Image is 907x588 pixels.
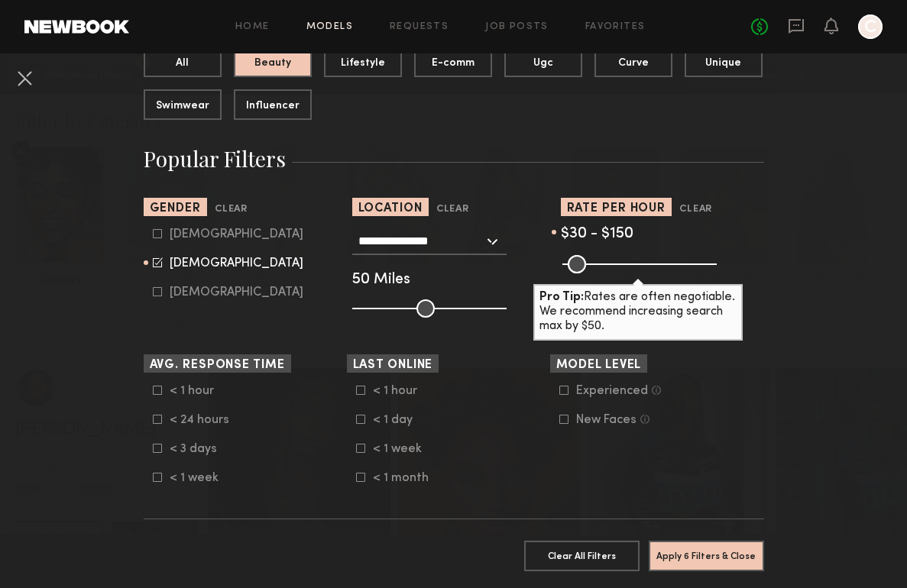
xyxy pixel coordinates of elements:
div: < 3 days [170,444,229,454]
div: [DEMOGRAPHIC_DATA] [170,288,303,297]
a: Requests [390,22,449,32]
span: Gender [150,203,201,215]
h3: Popular Filters [144,144,764,173]
a: Job Posts [485,22,549,32]
button: Clear [679,201,712,218]
button: Cancel [12,66,37,90]
button: Influencer [234,89,312,120]
button: Curve [594,47,672,77]
div: New Faces [576,415,637,425]
button: E-comm [414,47,492,77]
a: Home [235,22,270,32]
div: < 1 hour [170,386,229,396]
span: Last Online [353,360,433,371]
button: Lifestyle [324,47,402,77]
button: Clear [215,201,248,218]
button: Unique [685,47,763,77]
a: Favorites [585,22,646,32]
common-close-button: Cancel [12,66,37,93]
div: < 1 week [170,473,229,483]
div: [DEMOGRAPHIC_DATA] [170,230,303,239]
div: < 1 month [373,473,432,483]
button: Beauty [234,47,312,77]
div: Experienced [576,386,648,396]
div: Rates are often negotiable. We recommend increasing search max by $50. [533,284,743,341]
a: Models [306,22,353,32]
span: Model Level [556,360,642,371]
button: Swimwear [144,89,222,120]
div: < 1 day [373,415,432,425]
div: 50 Miles [352,273,556,287]
div: < 1 week [373,444,432,454]
button: Clear [436,201,469,218]
b: Pro Tip: [539,292,584,303]
span: Location [358,203,423,215]
div: [DEMOGRAPHIC_DATA] [170,259,303,268]
a: C [858,15,883,39]
span: Avg. Response Time [150,360,285,371]
span: Rate per Hour [567,203,666,215]
button: Apply 6 Filters & Close [649,541,764,571]
button: Ugc [504,47,582,77]
span: $30 - $150 [561,227,633,241]
div: < 1 hour [373,386,432,396]
div: < 24 hours [170,415,229,425]
button: Clear All Filters [524,541,640,571]
button: All [144,47,222,77]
